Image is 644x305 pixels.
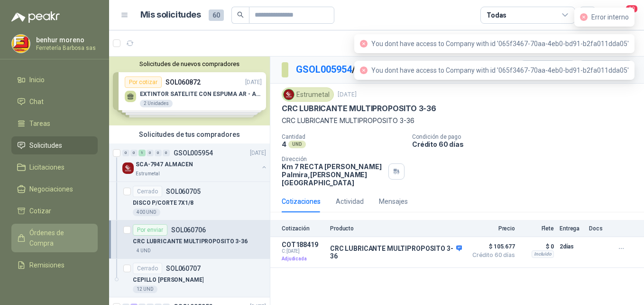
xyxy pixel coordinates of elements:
[282,133,405,140] p: Cantidad
[487,10,506,20] div: Todas
[288,141,306,148] div: UND
[336,196,364,207] div: Actividad
[379,196,408,207] div: Mensajes
[133,186,162,197] div: Cerrado
[133,286,157,293] div: 12 UND
[412,140,640,148] p: Crédito 60 días
[133,224,167,236] div: Por enviar
[29,260,64,270] span: Remisiones
[133,276,203,285] p: CEPILLO [PERSON_NAME]
[11,224,98,252] a: Órdenes de Compra
[209,10,224,21] span: 60
[29,162,64,172] span: Licitaciones
[11,136,98,154] a: Solicitudes
[521,225,554,232] p: Flete
[138,150,146,156] div: 1
[136,160,193,169] p: SCA-7947 ALMACEN
[330,245,462,260] p: CRC LUBRICANTE MULTIPROPOSITO 3-36
[330,225,462,232] p: Producto
[133,209,160,216] div: 400 UND
[371,40,629,48] span: You dont have access to Company with id '065f3467-70aa-4eb0-bd91-b2fa011dda05'
[11,114,98,133] a: Tareas
[521,241,554,252] p: $ 0
[122,162,134,174] img: Company Logo
[468,252,515,258] span: Crédito 60 días
[133,263,162,274] div: Cerrado
[166,265,201,272] p: SOL060707
[560,241,583,252] p: 2 días
[625,4,638,13] span: 20
[133,199,193,208] p: DISCO P/CORTE 7X1/8
[11,158,98,176] a: Licitaciones
[11,71,98,89] a: Inicio
[36,37,96,43] p: benhur moreno
[282,254,324,264] p: Adjudicada
[282,87,334,102] div: Estrumetal
[29,96,44,107] span: Chat
[282,248,324,254] span: C: [DATE]
[580,13,588,21] span: close-circle
[29,228,89,248] span: Órdenes de Compra
[140,8,201,22] h1: Mis solicitudes
[296,62,405,77] p: / SOL060706
[136,170,160,178] p: Estrumetal
[11,202,98,220] a: Cotizar
[147,150,154,156] div: 0
[296,64,352,75] a: GSOL005954
[616,7,633,24] button: 20
[155,150,162,156] div: 0
[282,241,324,248] p: COT188419
[11,180,98,198] a: Negociaciones
[282,115,633,126] p: CRC LUBRICANTE MULTIPROPOSITO 3-36
[109,182,270,220] a: CerradoSOL060705DISCO P/CORTE 7X1/8400 UND
[282,140,286,148] p: 4
[12,35,30,53] img: Company Logo
[468,225,515,232] p: Precio
[163,150,170,156] div: 0
[360,67,368,74] span: close-circle
[109,57,270,125] div: Solicitudes de nuevos compradoresPor cotizarSOL060872[DATE] EXTINTOR SATELITE CON ESPUMA AR - AFF...
[36,45,96,51] p: Ferretería Barbosa sas
[282,162,385,187] p: Km 7 RECTA [PERSON_NAME] Palmira , [PERSON_NAME][GEOGRAPHIC_DATA]
[591,13,629,21] span: Error interno
[282,156,385,162] p: Dirección
[11,11,60,23] img: Logo peakr
[11,256,98,274] a: Remisiones
[338,90,357,99] p: [DATE]
[11,278,98,296] a: Configuración
[412,133,640,140] p: Condición de pago
[133,237,248,246] p: CRC LUBRICANTE MULTIPROPOSITO 3-36
[122,150,129,156] div: 0
[282,196,321,207] div: Cotizaciones
[174,150,213,156] p: GSOL005954
[109,125,270,143] div: Solicitudes de tus compradores
[109,259,270,297] a: CerradoSOL060707CEPILLO [PERSON_NAME]12 UND
[29,206,51,216] span: Cotizar
[122,147,268,178] a: 0 0 1 0 0 0 GSOL005954[DATE] Company LogoSCA-7947 ALMACENEstrumetal
[282,104,436,114] p: CRC LUBRICANTE MULTIPROPOSITO 3-36
[130,150,138,156] div: 0
[371,67,629,74] span: You dont have access to Company with id '065f3467-70aa-4eb0-bd91-b2fa011dda05'
[560,225,583,232] p: Entrega
[29,184,73,194] span: Negociaciones
[589,225,608,232] p: Docs
[29,118,50,129] span: Tareas
[11,93,98,111] a: Chat
[532,250,554,258] div: Incluido
[166,188,201,195] p: SOL060705
[29,140,62,151] span: Solicitudes
[171,227,206,233] p: SOL060706
[237,11,244,18] span: search
[250,149,266,158] p: [DATE]
[282,225,324,232] p: Cotización
[284,89,294,100] img: Company Logo
[29,75,45,85] span: Inicio
[113,60,266,67] button: Solicitudes de nuevos compradores
[360,40,368,48] span: close-circle
[109,220,270,259] a: Por enviarSOL060706CRC LUBRICANTE MULTIPROPOSITO 3-364 UND
[29,282,71,292] span: Configuración
[468,241,515,252] span: $ 105.677
[133,247,155,255] div: 4 UND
